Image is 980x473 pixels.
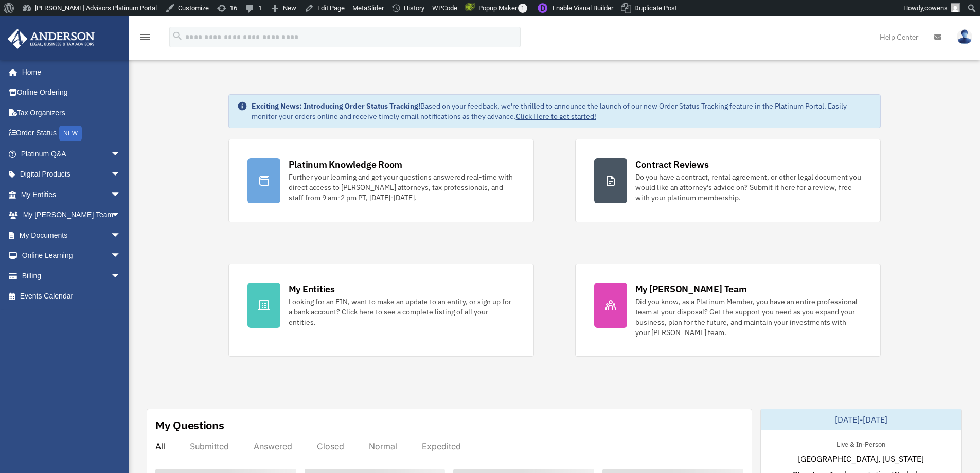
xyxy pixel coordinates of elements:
[575,139,881,222] a: Contract Reviews Do you have a contract, rental agreement, or other legal document you would like...
[289,296,515,327] div: Looking for an EIN, want to make an update to an entity, or sign up for a bank account? Click her...
[635,172,862,203] div: Do you have a contract, rental agreement, or other legal document you would like an attorney's ad...
[635,283,747,295] div: My [PERSON_NAME] Team
[289,172,515,203] div: Further your learning and get your questions answered real-time with direct access to [PERSON_NAM...
[289,158,403,171] div: Platinum Knowledge Room
[254,441,292,451] div: Answered
[155,441,165,451] div: All
[957,29,972,44] img: User Pic
[575,264,881,357] a: My [PERSON_NAME] Team Did you know, as a Platinum Member, you have an entire professional team at...
[7,184,136,205] a: My Entitiesarrow_drop_down
[7,286,136,307] a: Events Calendar
[317,441,344,451] div: Closed
[289,283,335,295] div: My Entities
[761,409,961,430] div: [DATE]-[DATE]
[7,102,136,123] a: Tax Organizers
[111,205,131,226] span: arrow_drop_down
[155,417,224,433] div: My Questions
[111,144,131,165] span: arrow_drop_down
[172,30,183,42] i: search
[369,441,397,451] div: Normal
[111,184,131,205] span: arrow_drop_down
[7,164,136,185] a: Digital Productsarrow_drop_down
[7,123,136,144] a: Order StatusNEW
[7,62,131,82] a: Home
[59,126,82,141] div: NEW
[7,246,136,266] a: Online Learningarrow_drop_down
[252,101,420,111] strong: Exciting News: Introducing Order Status Tracking!
[111,246,131,267] span: arrow_drop_down
[139,34,151,43] a: menu
[111,266,131,287] span: arrow_drop_down
[7,82,136,103] a: Online Ordering
[111,225,131,246] span: arrow_drop_down
[252,101,872,121] div: Based on your feedback, we're thrilled to announce the launch of our new Order Status Tracking fe...
[228,139,534,222] a: Platinum Knowledge Room Further your learning and get your questions answered real-time with dire...
[422,441,461,451] div: Expedited
[828,438,894,449] div: Live & In-Person
[635,296,862,338] div: Did you know, as a Platinum Member, you have an entire professional team at your disposal? Get th...
[7,225,136,246] a: My Documentsarrow_drop_down
[139,31,151,43] i: menu
[190,441,229,451] div: Submitted
[798,452,924,465] span: [GEOGRAPHIC_DATA], [US_STATE]
[872,16,926,57] a: Help Center
[5,29,98,49] img: Anderson Advisors Platinum Portal
[635,158,709,171] div: Contract Reviews
[518,4,527,13] span: 1
[7,266,136,286] a: Billingarrow_drop_down
[7,205,136,225] a: My [PERSON_NAME] Teamarrow_drop_down
[516,112,596,121] a: Click Here to get started!
[7,144,136,164] a: Platinum Q&Aarrow_drop_down
[228,264,534,357] a: My Entities Looking for an EIN, want to make an update to an entity, or sign up for a bank accoun...
[924,4,948,12] span: cowens
[111,164,131,185] span: arrow_drop_down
